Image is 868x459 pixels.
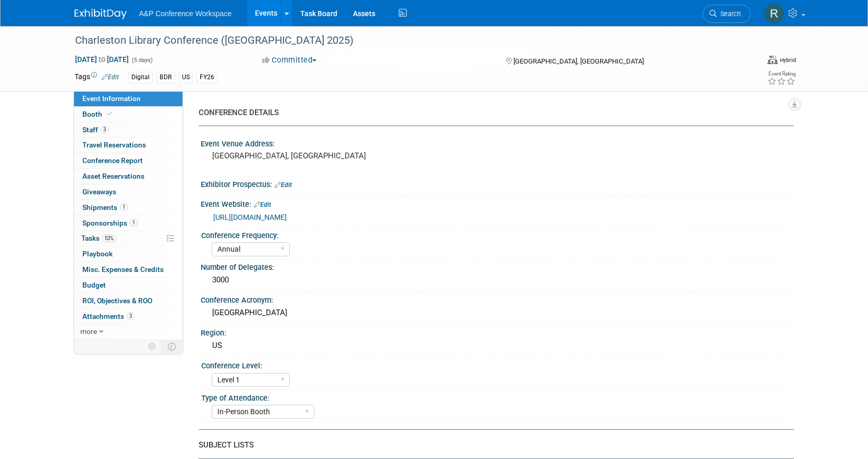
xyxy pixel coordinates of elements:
[201,325,794,338] div: Region:
[82,203,128,212] span: Shipments
[102,234,116,242] span: 53%
[82,281,106,289] span: Budget
[82,188,116,196] span: Giveaways
[209,305,786,321] div: [GEOGRAPHIC_DATA]
[82,250,113,258] span: Playbook
[209,272,786,288] div: 3000
[74,324,182,339] a: more
[201,196,794,210] div: Event Website:
[74,309,182,324] a: Attachments3
[201,259,794,272] div: Number of Delegates:
[779,56,796,64] div: Hybrid
[143,340,162,353] td: Personalize Event Tab Strip
[120,203,128,211] span: 1
[82,296,152,305] span: ROI, Objectives & ROO
[74,246,182,262] a: Playbook
[199,440,786,451] div: SUBJECT LISTS
[131,57,153,64] span: (5 days)
[767,56,778,64] img: Format-Hybrid.png
[82,156,143,165] span: Conference Report
[201,177,794,190] div: Exhibitor Prospectus:
[128,72,153,83] div: Digital
[74,231,182,246] a: Tasks53%
[75,55,129,64] span: [DATE] [DATE]
[127,312,135,320] span: 3
[209,338,786,354] div: US
[764,4,784,23] img: Rosalie Love
[82,141,146,149] span: Travel Reservations
[74,200,182,215] a: Shipments1
[197,72,217,83] div: FY26
[201,292,794,305] div: Conference Acronym:
[139,9,232,18] span: A&P Conference Workspace
[201,358,789,371] div: Conference Level:
[179,72,193,83] div: US
[201,136,794,149] div: Event Venue Address:
[74,122,182,138] a: Staff3
[71,31,735,50] div: Charleston Library Conference ([GEOGRAPHIC_DATA] 2025)
[161,340,182,353] td: Toggle Event Tabs
[201,228,789,241] div: Conference Frequency:
[82,126,108,134] span: Staff
[82,110,114,118] span: Booth
[82,94,141,103] span: Event Information
[514,57,644,65] span: [GEOGRAPHIC_DATA], [GEOGRAPHIC_DATA]
[767,71,796,77] div: Event Rating
[130,219,138,227] span: 1
[767,54,796,65] div: Event Format
[717,10,741,18] span: Search
[82,265,164,274] span: Misc. Expenses & Credits
[254,201,271,208] a: Edit
[74,278,182,293] a: Budget
[213,213,287,221] a: [URL][DOMAIN_NAME]
[80,327,97,336] span: more
[201,390,789,403] div: Type of Attendance:
[74,138,182,153] a: Travel Reservations
[199,107,786,118] div: CONFERENCE DETAILS
[74,293,182,308] a: ROI, Objectives & ROO
[275,181,292,189] a: Edit
[74,107,182,122] a: Booth
[75,71,119,83] td: Tags
[82,219,138,227] span: Sponsorships
[82,312,135,320] span: Attachments
[74,262,182,277] a: Misc. Expenses & Credits
[74,153,182,168] a: Conference Report
[97,55,107,64] span: to
[259,55,321,66] button: Committed
[74,169,182,184] a: Asset Reservations
[82,172,144,180] span: Asset Reservations
[703,5,751,23] a: Search
[212,151,436,160] pre: [GEOGRAPHIC_DATA], [GEOGRAPHIC_DATA]
[75,9,127,19] img: ExhibitDay
[102,73,119,81] a: Edit
[74,216,182,231] a: Sponsorships1
[689,54,797,70] div: Event Format
[156,72,175,83] div: BDR
[74,91,182,106] a: Event Information
[74,184,182,200] a: Giveaways
[81,234,116,242] span: Tasks
[107,111,112,117] i: Booth reservation complete
[101,126,108,133] span: 3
